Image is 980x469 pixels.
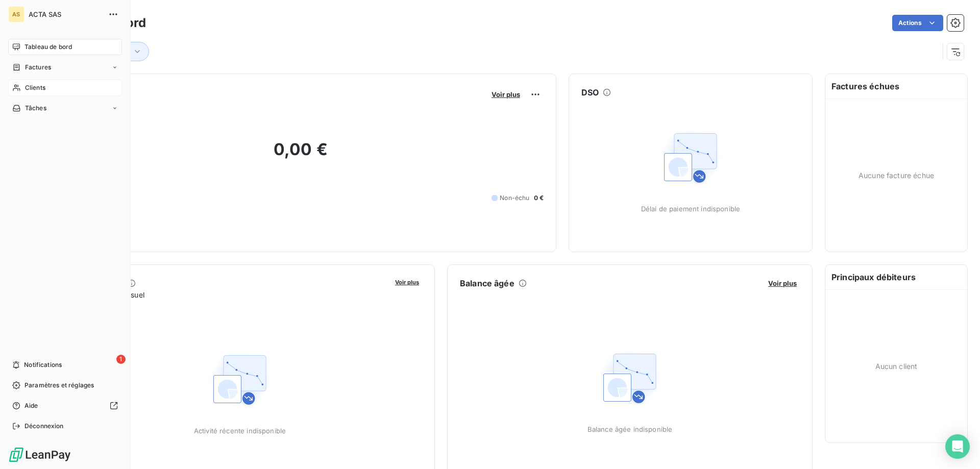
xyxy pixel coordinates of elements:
button: Voir plus [765,279,800,288]
h6: Factures échues [825,74,967,98]
div: AS [8,6,24,22]
span: Déconnexion [24,422,64,431]
h2: 0,00 € [58,139,544,170]
span: ACTA SAS [29,10,102,18]
h6: Principaux débiteurs [825,265,967,289]
span: 1 [116,355,126,364]
h6: Balance âgée [460,277,514,289]
span: Non-échu [500,193,529,203]
img: Empty state [658,125,723,190]
span: Clients [25,83,45,92]
img: Empty state [597,345,663,411]
a: Aide [8,398,122,414]
span: Balance âgée indisponible [587,425,673,433]
img: Empty state [207,347,273,412]
span: Aucun client [875,361,918,372]
img: Logo LeanPay [8,447,71,463]
button: Voir plus [488,90,523,99]
span: Paramètres et réglages [24,381,94,390]
a: Tableau de bord [8,39,122,55]
span: Tableau de bord [24,42,72,52]
a: Paramètres et réglages [8,377,122,393]
div: Open Intercom Messenger [945,434,970,459]
span: Chiffre d'affaires mensuel [58,289,388,300]
span: Tâches [25,104,46,113]
a: Tâches [8,100,122,116]
span: Délai de paiement indisponible [641,205,741,213]
span: 0 € [534,193,544,203]
button: Actions [892,15,943,31]
span: Aide [24,401,38,410]
a: Clients [8,80,122,96]
span: Aucune facture échue [859,170,934,181]
span: Voir plus [768,279,797,287]
button: Voir plus [392,277,422,286]
h6: DSO [581,86,599,98]
span: Voir plus [395,279,419,286]
span: Voir plus [492,90,520,98]
span: Notifications [24,360,62,369]
span: Activité récente indisponible [194,427,286,435]
span: Factures [25,63,51,72]
a: Factures [8,59,122,76]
